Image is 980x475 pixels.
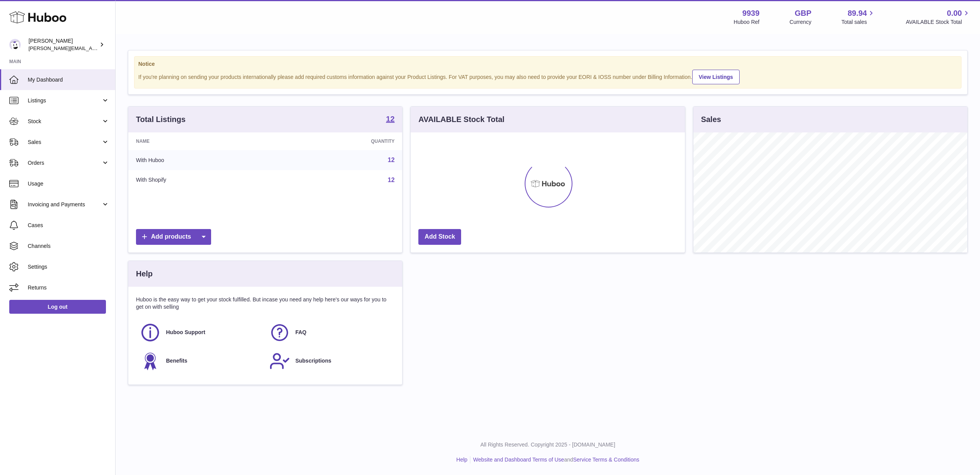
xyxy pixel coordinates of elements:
li: and [470,456,639,463]
span: Benefits [166,357,187,365]
strong: Notice [138,60,957,68]
span: Listings [28,97,101,104]
img: tommyhardy@hotmail.com [9,39,21,50]
span: Returns [28,284,109,291]
a: Service Terms & Conditions [573,457,639,463]
p: All Rights Reserved. Copyright 2025 - [DOMAIN_NAME] [122,441,974,448]
span: Total sales [841,18,876,26]
span: 89.94 [847,8,867,18]
div: If you're planning on sending your products internationally please add required customs informati... [138,69,957,84]
div: Currency [790,18,812,26]
a: 89.94 Total sales [841,8,876,26]
a: FAQ [269,322,391,343]
th: Quantity [276,132,403,150]
a: Huboo Support [140,322,262,343]
td: With Huboo [128,150,276,170]
span: 0.00 [947,8,962,18]
a: Log out [9,300,106,314]
td: With Shopify [128,170,276,190]
a: View Listings [692,70,740,84]
a: 12 [386,115,394,124]
a: Benefits [140,351,262,371]
span: FAQ [295,329,307,336]
h3: AVAILABLE Stock Total [418,114,504,125]
span: [PERSON_NAME][EMAIL_ADDRESS][DOMAIN_NAME] [29,45,154,51]
p: Huboo is the easy way to get your stock fulfilled. But incase you need any help here's our ways f... [136,296,394,311]
span: Huboo Support [166,329,205,336]
h3: Help [136,269,153,279]
a: 12 [388,157,395,163]
span: Orders [28,159,101,167]
span: My Dashboard [28,76,109,84]
span: Invoicing and Payments [28,201,101,208]
span: AVAILABLE Stock Total [906,18,971,26]
a: Add Stock [418,229,461,245]
div: Huboo Ref [734,18,760,26]
span: Usage [28,180,109,187]
span: Channels [28,243,109,250]
a: 12 [388,177,395,183]
th: Name [128,132,276,150]
span: Cases [28,222,109,229]
strong: 12 [386,115,394,123]
span: Sales [28,139,101,146]
strong: 9939 [742,8,760,18]
h3: Sales [701,114,721,125]
span: Subscriptions [295,357,331,365]
a: Website and Dashboard Terms of Use [473,457,564,463]
h3: Total Listings [136,114,186,125]
a: Subscriptions [269,351,391,371]
strong: GBP [795,8,811,18]
a: 0.00 AVAILABLE Stock Total [906,8,971,26]
span: Settings [28,263,109,271]
span: Stock [28,118,101,125]
a: Add products [136,229,211,245]
a: Help [456,457,468,463]
div: [PERSON_NAME] [29,37,98,52]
